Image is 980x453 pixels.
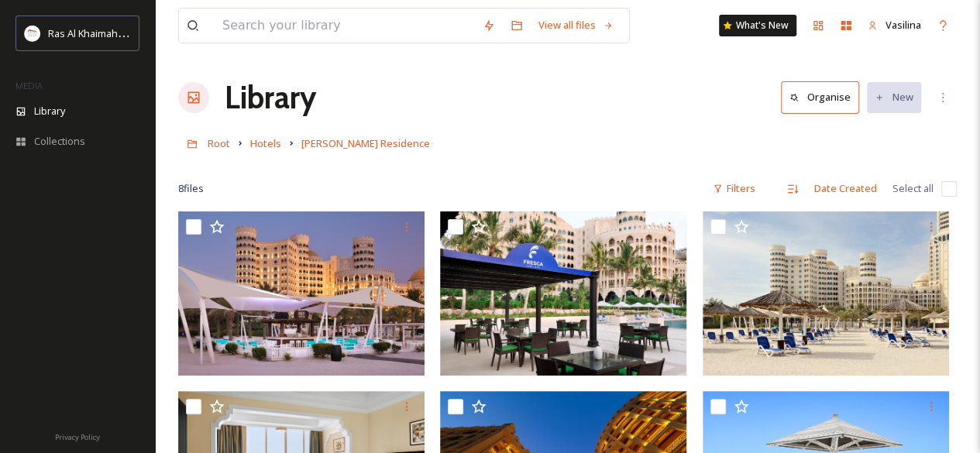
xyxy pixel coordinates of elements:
a: Organise [781,81,867,113]
span: Privacy Policy [55,432,100,442]
a: [PERSON_NAME] Residence [301,134,430,153]
a: Vasilina [860,10,929,40]
button: Organise [781,81,859,113]
span: Library [34,104,65,118]
span: 8 file s [178,181,204,196]
span: Select all [892,181,934,196]
a: Privacy Policy [55,427,100,445]
button: New [867,82,921,112]
a: Root [208,134,230,153]
span: MEDIA [15,80,43,91]
span: Root [208,136,230,150]
input: Search your library [215,9,475,43]
span: Vasilina [885,18,921,32]
img: Al Hamra Residence (6).JPG [178,211,425,376]
span: Ras Al Khaimah Tourism Development Authority [48,26,267,40]
span: [PERSON_NAME] Residence [301,136,430,150]
img: Al Hamra Residence (5).JPG [440,211,686,376]
img: Al Hamra Residence (4).JPG [703,211,949,376]
a: What's New [719,15,796,36]
a: Library [225,74,316,121]
div: Date Created [806,173,885,204]
img: Logo_RAKTDA_RGB-01.png [25,26,40,41]
span: Collections [34,134,85,149]
div: Filters [705,173,763,204]
a: Hotels [250,134,281,153]
a: View all files [531,10,621,40]
span: Hotels [250,136,281,150]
